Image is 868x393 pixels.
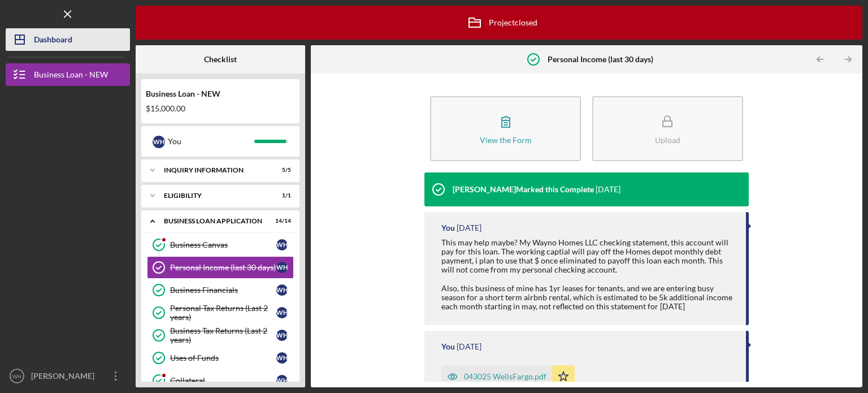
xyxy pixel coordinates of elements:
div: BUSINESS LOAN APPLICATION [164,218,263,224]
div: Business Canvas [170,240,276,249]
div: Business Loan - NEW [34,63,108,89]
a: Business Tax Returns (Last 2 years)WH [147,324,294,347]
b: Checklist [204,55,237,64]
b: Personal Income (last 30 days) [548,55,653,64]
div: This may help maybe? My Wayno Homes LLC checking statement, this account will pay for this loan. ... [441,238,735,311]
div: Project closed [461,8,537,37]
text: WH [12,373,21,379]
div: Collateral [170,376,276,385]
div: W H [276,375,288,386]
a: Personal Tax Returns (Last 2 years)WH [147,301,294,324]
div: Upload [655,136,680,144]
div: [PERSON_NAME] Marked this Complete [453,185,594,194]
div: $15,000.00 [146,104,295,113]
time: 2025-05-12 16:08 [457,223,481,232]
div: Business Loan - NEW [146,89,295,98]
div: W H [276,352,288,364]
a: Uses of FundsWH [147,347,294,369]
div: INQUIRY INFORMATION [164,167,263,174]
time: 2025-05-12 16:17 [596,185,620,194]
div: You [168,132,254,151]
div: W H [276,307,288,318]
div: You [441,223,455,232]
a: Business FinancialsWH [147,279,294,301]
div: 043025 WellsFargo.pdf [464,372,546,381]
div: You [441,342,455,351]
div: W H [276,284,288,296]
button: Dashboard [6,28,130,51]
div: Personal Income (last 30 days) [170,263,276,272]
div: 14 / 14 [271,218,291,224]
button: Upload [592,96,743,161]
div: ELIGIBILITY [164,192,263,199]
div: Dashboard [34,28,72,54]
div: 5 / 5 [271,167,291,174]
div: W H [276,262,288,273]
button: WH[PERSON_NAME] [6,365,130,387]
div: Business Tax Returns (Last 2 years) [170,326,276,344]
div: W H [153,136,165,148]
div: View the Form [480,136,532,144]
a: CollateralWH [147,369,294,392]
div: W H [276,330,288,341]
div: Business Financials [170,286,276,295]
div: Personal Tax Returns (Last 2 years) [170,304,276,322]
button: 043025 WellsFargo.pdf [441,365,575,388]
button: View the Form [430,96,581,161]
time: 2025-05-12 16:06 [457,342,481,351]
a: Personal Income (last 30 days)WH [147,256,294,279]
div: W H [276,239,288,251]
div: [PERSON_NAME] [28,365,102,390]
div: Uses of Funds [170,353,276,362]
div: 1 / 1 [271,192,291,199]
button: Business Loan - NEW [6,63,130,86]
a: Business CanvasWH [147,234,294,256]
